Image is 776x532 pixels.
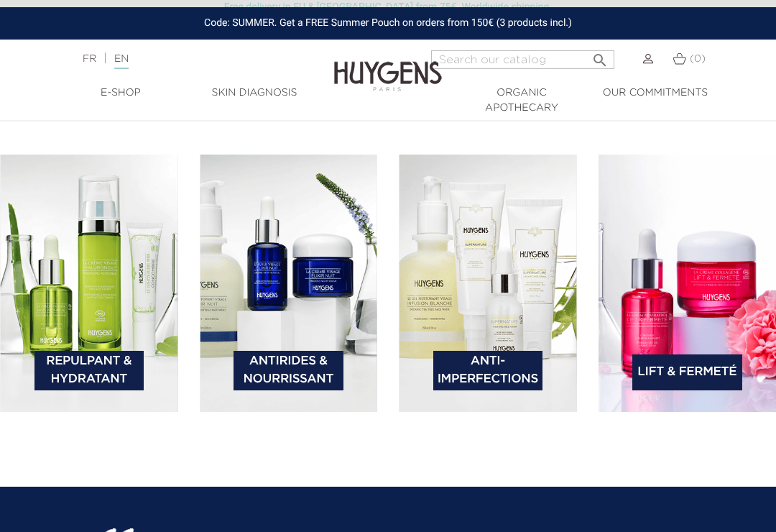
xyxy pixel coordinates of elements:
a: Organic Apothecary [455,86,588,116]
a: EN [114,54,129,69]
a: Skin Diagnosis [188,86,321,101]
a: E-Shop [54,86,188,101]
img: bannière catégorie 2 [200,155,378,411]
a: Repulpant & Hydratant [34,351,144,390]
i:  [591,47,609,65]
img: Huygens [334,38,442,93]
input: Search [431,50,614,69]
a: Our commitments [588,86,722,101]
span: (0) [690,54,706,64]
a: Lift & Fermeté [632,354,742,390]
button:  [587,46,613,65]
img: bannière catégorie 3 [399,155,577,411]
div: | [75,50,313,68]
a: FR [83,54,96,64]
a: Anti-Imperfections [433,351,543,390]
a: Antirides & Nourrissant [234,351,343,390]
